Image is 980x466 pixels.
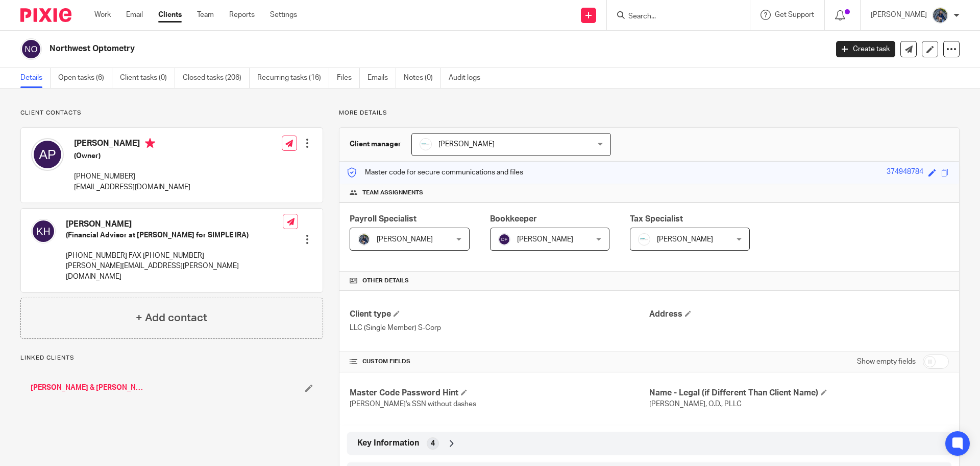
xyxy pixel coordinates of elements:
[367,68,396,88] a: Emails
[871,10,927,20] p: [PERSON_NAME]
[350,139,401,149] h3: Client manager
[183,68,250,88] a: Closed tasks (206)
[145,138,155,148] i: Primary
[31,138,64,171] img: svg%3E
[449,68,488,88] a: Audit logs
[50,43,667,54] h2: Northwest Optometry
[347,167,523,177] p: Master code for secure communications and files
[420,138,432,150] img: _Logo.png
[638,233,650,246] img: _Logo.png
[126,10,143,20] a: Email
[66,219,283,230] h4: [PERSON_NAME]
[158,10,182,20] a: Clients
[20,109,323,117] p: Client contacts
[630,215,683,223] span: Tax Specialist
[31,219,56,243] img: svg%3E
[404,68,441,88] a: Notes (0)
[517,236,573,243] span: [PERSON_NAME]
[20,68,51,88] a: Details
[490,215,537,223] span: Bookkeeper
[270,10,297,20] a: Settings
[136,310,207,326] h4: + Add contact
[775,11,814,18] span: Get Support
[362,189,423,197] span: Team assignments
[66,251,283,261] p: [PHONE_NUMBER] FAX [PHONE_NUMBER]
[358,233,370,246] img: 20210918_184149%20(2).jpg
[20,8,71,22] img: Pixie
[197,10,214,20] a: Team
[657,236,713,243] span: [PERSON_NAME]
[498,233,510,246] img: svg%3E
[74,138,190,151] h4: [PERSON_NAME]
[74,171,190,182] p: [PHONE_NUMBER]
[350,388,649,398] h4: Master Code Password Hint
[20,354,323,362] p: Linked clients
[229,10,255,20] a: Reports
[836,41,895,57] a: Create task
[257,68,329,88] a: Recurring tasks (16)
[74,151,190,161] h5: (Owner)
[339,109,960,117] p: More details
[649,401,742,408] span: [PERSON_NAME], O.D., PLLC
[31,383,143,393] a: [PERSON_NAME] & [PERSON_NAME]
[357,438,419,449] span: Key Information
[58,68,112,88] a: Open tasks (6)
[350,401,476,408] span: [PERSON_NAME]'s SSN without dashes
[120,68,175,88] a: Client tasks (0)
[887,167,923,179] div: 374948784
[649,388,949,398] h4: Name - Legal (if Different Than Client Name)
[94,10,111,20] a: Work
[350,358,649,366] h4: CUSTOM FIELDS
[350,323,649,333] p: LLC (Single Member) S-Corp
[74,182,190,192] p: [EMAIL_ADDRESS][DOMAIN_NAME]
[649,309,949,320] h4: Address
[377,236,433,243] span: [PERSON_NAME]
[66,230,283,240] h5: (Financial Advisor at [PERSON_NAME] for SIMPLE IRA)
[20,38,42,60] img: svg%3E
[350,309,649,320] h4: Client type
[350,215,416,223] span: Payroll Specialist
[438,141,495,148] span: [PERSON_NAME]
[857,357,916,367] label: Show empty fields
[66,261,283,282] p: [PERSON_NAME][EMAIL_ADDRESS][PERSON_NAME][DOMAIN_NAME]
[337,68,360,88] a: Files
[627,12,719,21] input: Search
[431,438,435,449] span: 4
[932,7,948,24] img: 20210918_184149%20(2).jpg
[362,277,409,285] span: Other details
